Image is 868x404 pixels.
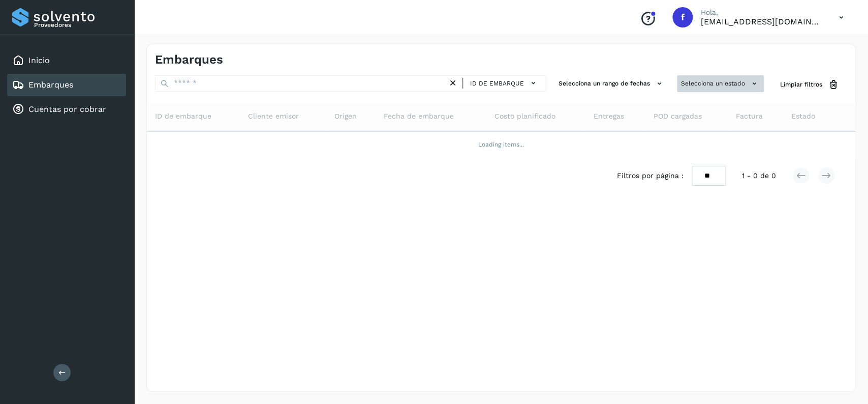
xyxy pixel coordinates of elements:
div: Inicio [7,49,126,72]
button: Selecciona un estado [677,75,764,92]
button: Selecciona un rango de fechas [554,75,669,92]
span: Costo planificado [494,111,555,122]
span: POD cargadas [653,111,701,122]
span: Filtros por página : [617,170,684,181]
div: Cuentas por cobrar [7,98,126,121]
p: Proveedores [34,21,122,28]
button: ID de embarque [467,76,542,91]
h4: Embarques [155,52,223,67]
a: Embarques [28,80,73,90]
span: Cliente emisor [248,111,299,122]
td: Loading items... [147,131,855,158]
span: ID de embarque [155,111,211,122]
span: Entregas [593,111,624,122]
a: Cuentas por cobrar [28,104,106,114]
p: facturacion@expresssanjavier.com [701,17,823,26]
span: Fecha de embarque [384,111,454,122]
span: Origen [334,111,356,122]
span: Factura [736,111,763,122]
div: Embarques [7,74,126,96]
p: Hola, [701,8,823,17]
button: Limpiar filtros [772,75,847,94]
span: 1 - 0 de 0 [742,170,776,181]
span: ID de embarque [470,79,524,88]
span: Estado [791,111,815,122]
a: Inicio [28,55,50,65]
span: Limpiar filtros [780,80,822,89]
